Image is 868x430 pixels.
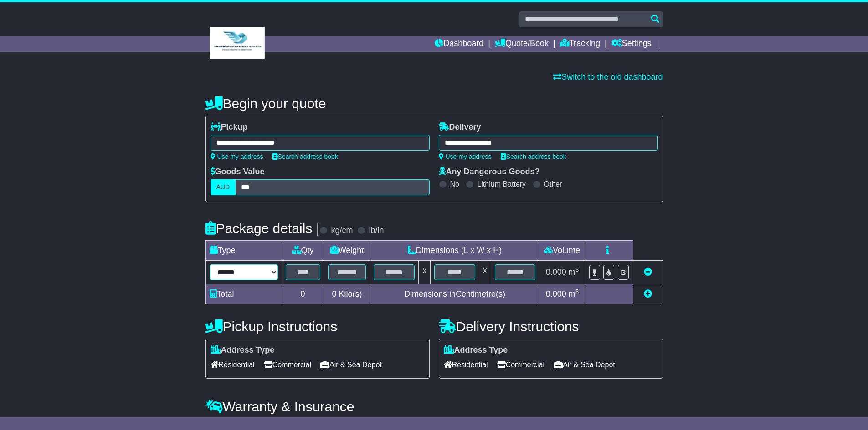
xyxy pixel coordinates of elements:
span: 0.000 [546,268,566,277]
label: No [450,180,459,188]
a: Dashboard [435,36,483,52]
td: Kilo(s) [324,284,370,304]
td: Volume [539,241,585,261]
h4: Warranty & Insurance [205,399,663,414]
label: Any Dangerous Goods? [439,167,540,177]
td: Dimensions (L x W x H) [370,241,539,261]
label: Address Type [211,345,275,355]
span: Air & Sea Depot [554,358,615,372]
h4: Delivery Instructions [439,319,663,334]
sup: 3 [575,266,579,273]
td: Dimensions in Centimetre(s) [370,284,539,304]
a: Search address book [272,153,338,160]
label: Lithium Battery [477,180,526,188]
span: Residential [444,358,488,372]
span: 0 [332,289,336,298]
label: lb/in [369,226,384,236]
h4: Package details | [205,221,320,236]
td: x [419,261,431,284]
h4: Begin your quote [205,96,663,111]
span: Air & Sea Depot [320,358,382,372]
td: Type [205,241,282,261]
label: Address Type [444,345,508,355]
a: Tracking [560,36,600,52]
label: Pickup [211,122,248,132]
label: AUD [211,179,236,195]
h4: Pickup Instructions [205,319,430,334]
td: Total [205,284,282,304]
a: Quote/Book [495,36,549,52]
a: Remove this item [644,268,652,277]
a: Use my address [211,153,263,160]
td: 0 [282,284,324,304]
td: x [479,261,491,284]
label: Delivery [439,122,481,132]
a: Add new item [644,289,652,298]
label: Goods Value [211,167,265,177]
a: Use my address [439,153,492,160]
label: kg/cm [331,226,353,236]
span: 0.000 [546,289,566,298]
td: Weight [324,241,370,261]
td: Qty [282,241,324,261]
sup: 3 [575,288,579,295]
a: Switch to the old dashboard [553,72,663,81]
span: m [569,289,579,298]
span: Commercial [264,358,311,372]
span: Commercial [497,358,544,372]
a: Search address book [501,153,566,160]
label: Other [544,180,562,188]
a: Settings [611,36,652,52]
span: m [569,268,579,277]
span: Residential [211,358,255,372]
